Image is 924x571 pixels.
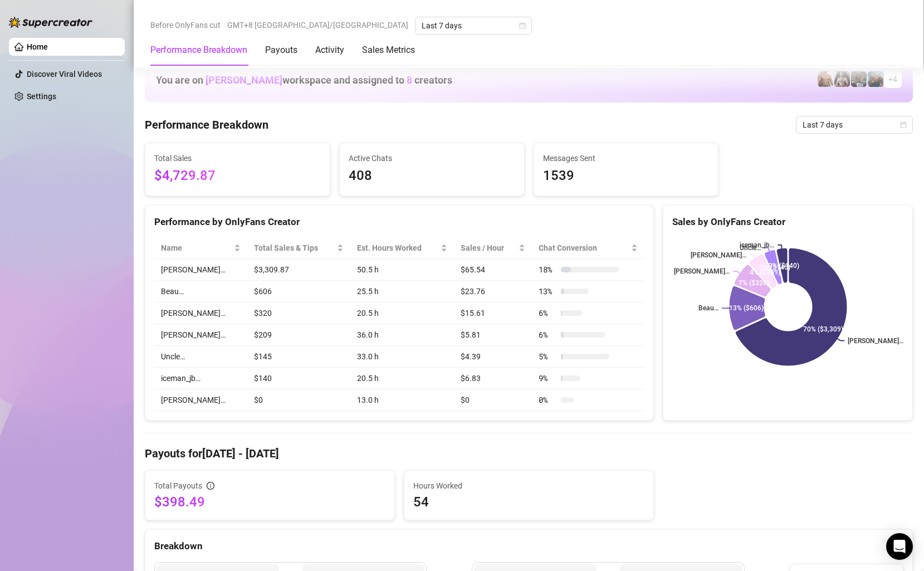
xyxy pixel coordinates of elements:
[461,242,517,254] span: Sales / Hour
[227,17,408,33] span: GMT+8 [GEOGRAPHIC_DATA]/[GEOGRAPHIC_DATA]
[519,22,526,29] span: calendar
[413,493,644,511] span: 54
[454,281,532,302] td: $23.76
[247,368,350,389] td: $140
[207,482,214,490] span: info-circle
[154,165,321,187] span: $4,729.87
[27,42,48,51] a: Home
[413,480,644,492] span: Hours Worked
[851,71,867,87] img: iceman_jb
[886,533,913,560] div: Open Intercom Messenger
[154,237,247,259] th: Name
[154,539,903,554] div: Breakdown
[422,17,525,34] span: Last 7 days
[154,368,247,389] td: iceman_jb…
[315,43,344,57] div: Activity
[349,165,515,187] span: 408
[539,307,556,319] span: 6 %
[740,241,774,249] text: iceman_jb…
[154,302,247,324] td: [PERSON_NAME]…
[539,263,556,276] span: 18 %
[9,17,92,28] img: logo-BBDzfeDw.svg
[154,214,644,230] div: Performance by OnlyFans Creator
[454,368,532,389] td: $6.83
[350,302,454,324] td: 20.5 h
[154,152,321,164] span: Total Sales
[454,259,532,281] td: $65.54
[539,372,556,384] span: 9 %
[350,389,454,411] td: 13.0 h
[350,324,454,346] td: 36.0 h
[150,17,221,33] span: Before OnlyFans cut
[206,74,282,86] span: [PERSON_NAME]
[350,259,454,281] td: 50.5 h
[543,152,710,164] span: Messages Sent
[247,302,350,324] td: $320
[888,73,897,85] span: + 4
[848,337,903,345] text: [PERSON_NAME]…
[454,237,532,259] th: Sales / Hour
[154,324,247,346] td: [PERSON_NAME]…
[154,346,247,368] td: Uncle…
[161,242,232,254] span: Name
[362,43,415,57] div: Sales Metrics
[145,117,268,133] h4: Performance Breakdown
[539,394,556,406] span: 0 %
[407,74,412,86] span: 8
[247,259,350,281] td: $3,309.87
[674,267,730,275] text: [PERSON_NAME]…
[247,237,350,259] th: Total Sales & Tips
[350,368,454,389] td: 20.5 h
[247,281,350,302] td: $606
[698,305,718,313] text: Beau…
[265,43,297,57] div: Payouts
[357,242,438,254] div: Est. Hours Worked
[156,74,452,86] h1: You are on workspace and assigned to creators
[539,329,556,341] span: 6 %
[154,493,385,511] span: $398.49
[154,389,247,411] td: [PERSON_NAME]…
[672,214,903,230] div: Sales by OnlyFans Creator
[247,324,350,346] td: $209
[834,71,850,87] img: Marcus
[803,116,906,133] span: Last 7 days
[539,242,629,254] span: Chat Conversion
[145,446,913,461] h4: Payouts for [DATE] - [DATE]
[740,244,761,252] text: Uncle…
[350,281,454,302] td: 25.5 h
[454,324,532,346] td: $5.81
[247,346,350,368] td: $145
[154,259,247,281] td: [PERSON_NAME]…
[900,121,907,128] span: calendar
[154,480,202,492] span: Total Payouts
[691,251,746,259] text: [PERSON_NAME]…
[254,242,335,254] span: Total Sales & Tips
[454,389,532,411] td: $0
[454,302,532,324] td: $15.61
[27,70,102,79] a: Discover Viral Videos
[154,281,247,302] td: Beau…
[150,43,247,57] div: Performance Breakdown
[350,346,454,368] td: 33.0 h
[868,71,883,87] img: Jake
[543,165,710,187] span: 1539
[27,92,56,101] a: Settings
[349,152,515,164] span: Active Chats
[818,71,833,87] img: David
[454,346,532,368] td: $4.39
[532,237,644,259] th: Chat Conversion
[539,350,556,363] span: 5 %
[247,389,350,411] td: $0
[539,285,556,297] span: 13 %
